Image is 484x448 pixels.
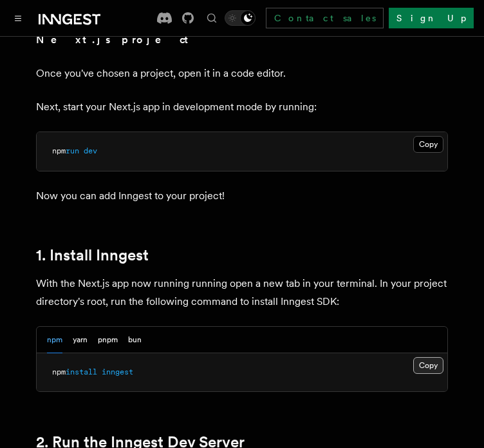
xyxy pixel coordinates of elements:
[84,146,97,155] span: dev
[225,10,256,26] button: Toggle dark mode
[47,327,62,353] button: npm
[66,146,79,155] span: run
[73,327,88,353] button: yarn
[413,136,443,153] button: Copy
[413,357,443,374] button: Copy
[389,8,474,28] a: Sign Up
[204,10,219,26] button: Find something...
[266,8,384,28] a: Contact sales
[36,246,149,264] a: 1. Install Inngest
[36,64,448,83] p: Once you've chosen a project, open it in a code editor.
[52,367,66,376] span: npm
[10,10,26,26] button: Toggle navigation
[66,367,97,376] span: install
[52,146,66,155] span: npm
[36,275,448,311] p: With the Next.js app now running running open a new tab in your terminal. In your project directo...
[128,327,142,353] button: bun
[36,187,448,205] p: Now you can add Inngest to your project!
[102,367,133,376] span: inngest
[36,98,448,116] p: Next, start your Next.js app in development mode by running:
[98,327,118,353] button: pnpm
